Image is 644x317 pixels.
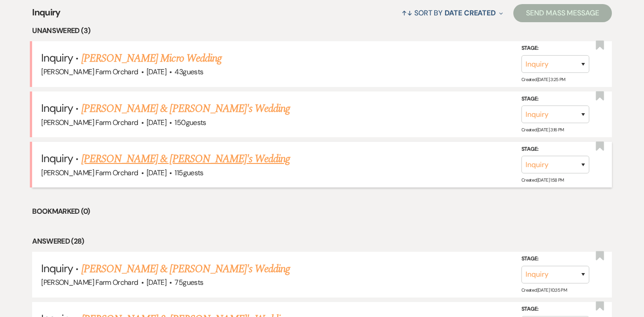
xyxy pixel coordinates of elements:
span: 75 guests [175,278,203,287]
span: [PERSON_NAME] Farm Orchard [41,118,138,127]
label: Stage: [521,94,589,104]
span: Created: [DATE] 1:58 PM [521,177,564,183]
span: [DATE] [147,118,166,127]
a: [PERSON_NAME] & [PERSON_NAME]'s Wedding [81,261,290,277]
label: Stage: [521,304,589,314]
span: [DATE] [147,168,166,178]
span: [PERSON_NAME] Farm Orchard [41,67,138,77]
li: Bookmarked (0) [32,206,612,217]
span: Inquiry [41,51,73,65]
a: [PERSON_NAME] Micro Wedding [81,50,222,67]
span: Created: [DATE] 3:25 PM [521,77,565,82]
li: Unanswered (3) [32,25,612,37]
span: Inquiry [41,151,73,165]
span: [DATE] [147,67,166,77]
span: 115 guests [175,168,203,178]
span: Inquiry [41,101,73,115]
span: ↑↓ [402,8,412,18]
span: 150 guests [175,118,206,127]
button: Send Mass Message [513,4,612,22]
span: Created: [DATE] 10:35 PM [521,287,567,293]
span: Inquiry [32,5,61,25]
span: [PERSON_NAME] Farm Orchard [41,278,138,287]
span: Created: [DATE] 3:16 PM [521,127,564,133]
label: Stage: [521,43,589,53]
span: Inquiry [41,261,73,275]
label: Stage: [521,144,589,154]
button: Sort By Date Created [398,1,507,25]
a: [PERSON_NAME] & [PERSON_NAME]'s Wedding [81,151,290,167]
li: Answered (28) [32,235,612,247]
label: Stage: [521,254,589,264]
span: 43 guests [175,67,203,77]
span: Date Created [445,8,496,18]
a: [PERSON_NAME] & [PERSON_NAME]'s Wedding [81,101,290,117]
span: [PERSON_NAME] Farm Orchard [41,168,138,178]
span: [DATE] [147,278,166,287]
